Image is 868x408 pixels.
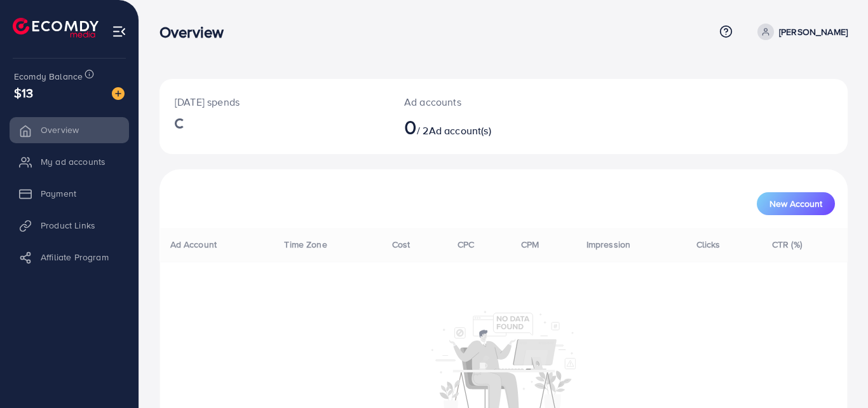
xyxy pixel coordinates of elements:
span: New Account [770,199,822,208]
span: 0 [404,112,417,141]
span: Ecomdy Balance [14,70,83,83]
img: logo [13,18,98,38]
p: [PERSON_NAME] [779,24,848,39]
span: $13 [14,83,33,102]
span: Ad account(s) [429,123,491,137]
p: Ad accounts [404,94,546,109]
img: menu [112,24,126,39]
p: [DATE] spends [175,94,374,109]
img: image [112,87,125,100]
button: New Account [757,192,835,215]
h3: Overview [159,23,234,41]
a: [PERSON_NAME] [752,24,848,40]
h2: / 2 [404,115,546,139]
